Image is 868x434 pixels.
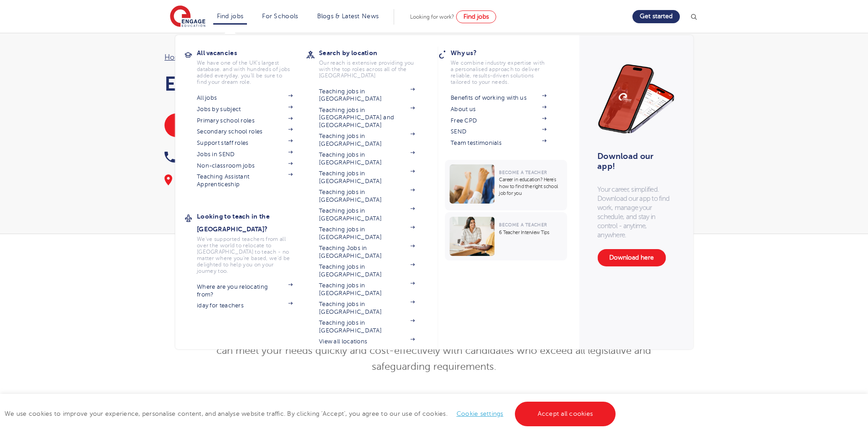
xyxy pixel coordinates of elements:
a: Jobs by subject [197,106,293,113]
a: Get started [632,10,680,23]
a: About us [451,106,546,113]
a: Find jobs [217,13,244,20]
a: Teaching jobs in [GEOGRAPHIC_DATA] [319,263,415,278]
a: For Schools [262,13,298,20]
span: We use cookies to improve your experience, personalise content, and analyse website traffic. By c... [5,410,618,417]
a: Teaching jobs in [GEOGRAPHIC_DATA] [319,133,415,148]
h3: Why us? [451,46,560,59]
h3: Looking to teach in the [GEOGRAPHIC_DATA]? [197,210,306,235]
a: Teaching jobs in [GEOGRAPHIC_DATA] [319,301,415,316]
a: Where are you relocating from? [197,283,293,298]
a: Teaching jobs in [GEOGRAPHIC_DATA] [319,151,415,166]
a: Why us?We combine industry expertise with a personalised approach to deliver reliable, results-dr... [451,46,560,85]
a: Teaching jobs in [GEOGRAPHIC_DATA] [319,189,415,204]
h3: All vacancies [197,46,306,59]
a: Teaching jobs in [GEOGRAPHIC_DATA] and [GEOGRAPHIC_DATA] [319,107,415,129]
a: Search by locationOur reach is extensive providing you with the top roles across all of the [GEOG... [319,46,428,79]
a: Jobs in SEND [197,151,293,158]
a: Team testimonials [451,139,546,147]
a: Blogs & Latest News [317,13,379,20]
div: Our support to schools doesn't stop at filling teaching roles, we can also help your school fill ... [164,174,425,200]
h3: Search by location [319,46,428,59]
a: Home [164,53,185,61]
a: Teaching jobs in [GEOGRAPHIC_DATA] [319,88,415,103]
img: Engage Education [170,5,205,28]
a: Primary school roles [197,117,293,124]
p: We combine industry expertise with a personalised approach to deliver reliable, results-driven so... [451,60,546,85]
p: Our reach is extensive providing you with the top roles across all of the [GEOGRAPHIC_DATA] [319,60,415,79]
a: Teaching jobs in [GEOGRAPHIC_DATA] [319,319,415,334]
a: Find jobs [456,10,496,23]
a: Non-classroom jobs [197,162,293,169]
a: Free CPD [451,117,546,124]
p: We have one of the UK's largest database. and with hundreds of jobs added everyday. you'll be sur... [197,60,293,85]
p: Career in education? Here’s how to find the right school job for you [499,176,562,197]
a: Teaching Jobs in [GEOGRAPHIC_DATA] [319,245,415,260]
a: Cookie settings [457,410,503,417]
h1: Engage Services [164,72,425,95]
nav: breadcrumb [164,51,425,63]
a: Teaching Assistant Apprenticeship [197,173,293,188]
a: Support staff roles [197,139,293,147]
a: iday for teachers [197,302,293,309]
p: We've supported teachers from all over the world to relocate to [GEOGRAPHIC_DATA] to teach - no m... [197,236,293,274]
a: SEND [451,128,546,135]
a: Accept all cookies [515,402,616,426]
a: Teaching jobs in [GEOGRAPHIC_DATA] [319,282,415,297]
span: Find jobs [463,13,489,20]
p: Your career, simplified. Download our app to find work, manage your schedule, and stay in control... [597,185,675,240]
a: Teaching jobs in [GEOGRAPHIC_DATA] [319,207,415,222]
a: View all locations [319,338,415,345]
a: Download here [597,249,666,266]
a: Become a Teacher6 Teacher Interview Tips [445,212,569,260]
a: Benefits of working with us [451,94,546,102]
span: Looking for work? [410,14,454,20]
a: Teaching jobs in [GEOGRAPHIC_DATA] [319,226,415,241]
a: All jobs [197,94,293,102]
h3: Download our app! [597,151,671,171]
span: Become a Teacher [499,222,547,227]
a: Teaching jobs in [GEOGRAPHIC_DATA] [319,170,415,185]
a: All vacanciesWe have one of the UK's largest database. and with hundreds of jobs added everyday. ... [197,46,306,85]
a: Looking to teach in the [GEOGRAPHIC_DATA]?We've supported teachers from all over the world to rel... [197,210,306,274]
a: 0333 800 7800 [164,150,272,164]
a: Secondary school roles [197,128,293,135]
p: 6 Teacher Interview Tips [499,229,562,236]
span: Become a Teacher [499,170,547,175]
a: Find out more here [164,113,245,137]
a: Become a TeacherCareer in education? Here’s how to find the right school job for you [445,160,569,210]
